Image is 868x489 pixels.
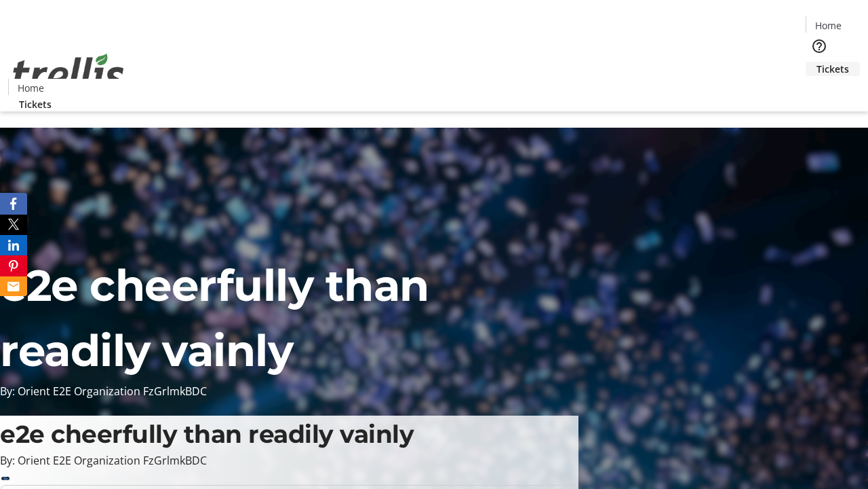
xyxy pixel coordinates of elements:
a: Home [9,81,52,95]
button: Help [806,33,833,60]
a: Tickets [8,97,62,111]
span: Tickets [816,62,849,76]
a: Tickets [806,62,860,76]
img: Orient E2E Organization FzGrlmkBDC's Logo [8,39,129,107]
span: Home [18,81,44,95]
span: Tickets [19,97,52,111]
button: Cart [806,76,833,103]
span: Home [815,18,842,33]
a: Home [806,18,850,33]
